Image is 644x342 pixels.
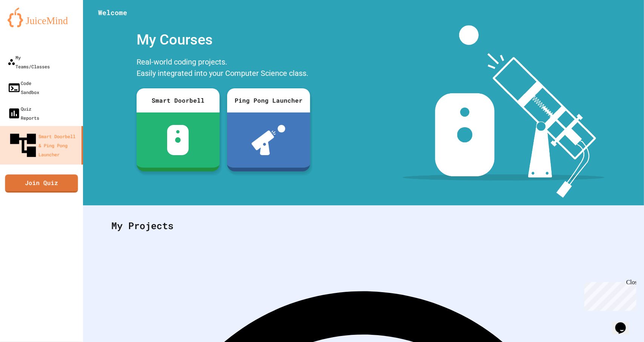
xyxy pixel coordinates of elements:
[8,53,50,71] div: My Teams/Classes
[252,125,285,155] img: ppl-with-ball.png
[8,104,39,122] div: Quiz Reports
[581,279,636,311] iframe: chat widget
[3,3,52,48] div: Chat with us now!Close
[133,25,314,54] div: My Courses
[8,8,75,27] img: logo-orange.svg
[137,88,220,112] div: Smart Doorbell
[104,211,623,240] div: My Projects
[403,25,605,198] img: banner-image-my-projects.png
[227,88,310,112] div: Ping Pong Launcher
[8,79,39,97] div: Code Sandbox
[5,174,78,193] a: Join Quiz
[133,54,314,83] div: Real-world coding projects. Easily integrated into your Computer Science class.
[167,125,189,155] img: sdb-white.svg
[612,312,636,334] iframe: chat widget
[8,130,78,161] div: Smart Doorbell & Ping Pong Launcher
